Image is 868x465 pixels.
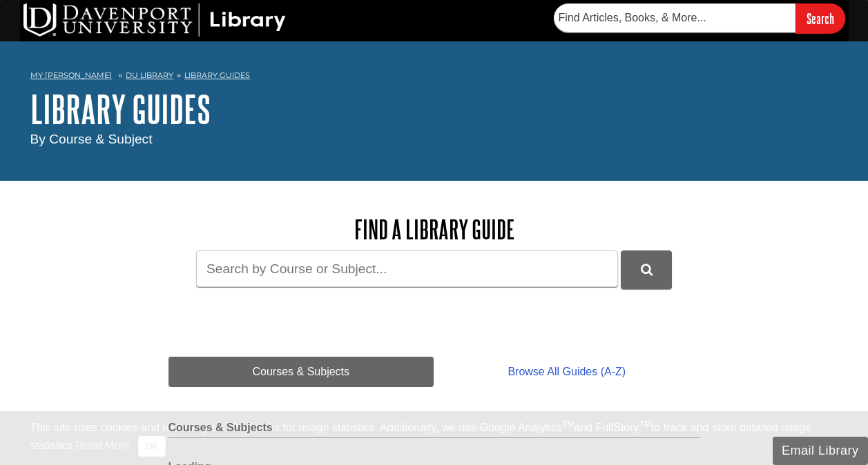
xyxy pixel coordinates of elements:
[30,88,838,130] h1: Library Guides
[30,70,112,81] a: My [PERSON_NAME]
[75,439,130,451] a: Read More
[168,215,700,244] h2: Find a Library Guide
[30,130,838,150] div: By Course & Subject
[30,66,838,88] nav: breadcrumb
[554,3,795,32] input: Find Articles, Books, & More...
[30,419,838,457] div: This site uses cookies and records your IP address for usage statistics. Additionally, we use Goo...
[126,70,173,80] a: DU Library
[773,437,868,465] button: Email Library
[434,357,700,387] a: Browse All Guides (A-Z)
[795,3,845,33] input: Search
[168,422,700,438] h2: Courses & Subjects
[554,3,845,33] form: Searches DU Library's articles, books, and more
[184,70,250,80] a: Library Guides
[641,264,653,276] i: Search Library Guides
[196,250,618,287] input: Search by Course or Subject...
[23,3,286,37] img: DU Library
[168,357,434,387] a: Courses & Subjects
[138,436,165,457] button: Close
